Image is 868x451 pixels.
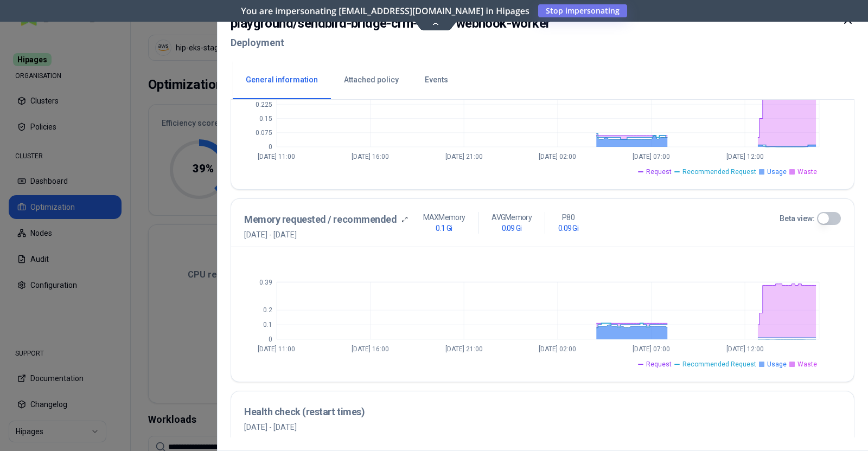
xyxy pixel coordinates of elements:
[767,167,787,176] span: Usage
[539,153,576,160] tspan: [DATE] 02:00
[633,153,670,160] tspan: [DATE] 07:00
[263,321,272,328] tspan: 0.1
[256,129,272,137] tspan: 0.075
[352,153,389,160] tspan: [DATE] 16:00
[244,212,397,227] h3: Memory requested / recommended
[352,345,389,353] tspan: [DATE] 16:00
[492,212,532,223] p: AVG Memory
[331,61,412,99] button: Attached policy
[558,223,578,234] h1: 0.09 Gi
[244,404,365,420] h3: Health check (restart times)
[646,360,672,369] span: Request
[726,153,764,160] tspan: [DATE] 12:00
[539,345,576,353] tspan: [DATE] 02:00
[633,345,670,353] tspan: [DATE] 07:00
[412,61,461,99] button: Events
[258,345,295,353] tspan: [DATE] 11:00
[726,345,764,353] tspan: [DATE] 12:00
[269,336,272,343] tspan: 0
[682,167,756,176] span: Recommended Request
[445,153,483,160] tspan: [DATE] 21:00
[231,14,550,33] h2: playground / sendbird-bridge-crm-909-d-webhook-worker
[445,345,483,353] tspan: [DATE] 21:00
[502,223,522,234] h1: 0.09 Gi
[244,422,365,433] span: [DATE] - [DATE]
[231,33,550,53] h2: Deployment
[259,279,272,286] tspan: 0.39
[780,213,815,224] label: Beta view:
[767,360,787,369] span: Usage
[233,61,331,99] button: General information
[797,167,817,176] span: Waste
[244,229,408,240] span: [DATE] - [DATE]
[256,101,272,108] tspan: 0.225
[646,167,672,176] span: Request
[562,212,575,223] p: P80
[797,360,817,369] span: Waste
[682,360,756,369] span: Recommended Request
[263,306,272,314] tspan: 0.2
[436,223,452,234] h1: 0.1 Gi
[258,153,295,160] tspan: [DATE] 11:00
[259,115,272,123] tspan: 0.15
[423,212,465,223] p: MAX Memory
[269,143,272,151] tspan: 0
